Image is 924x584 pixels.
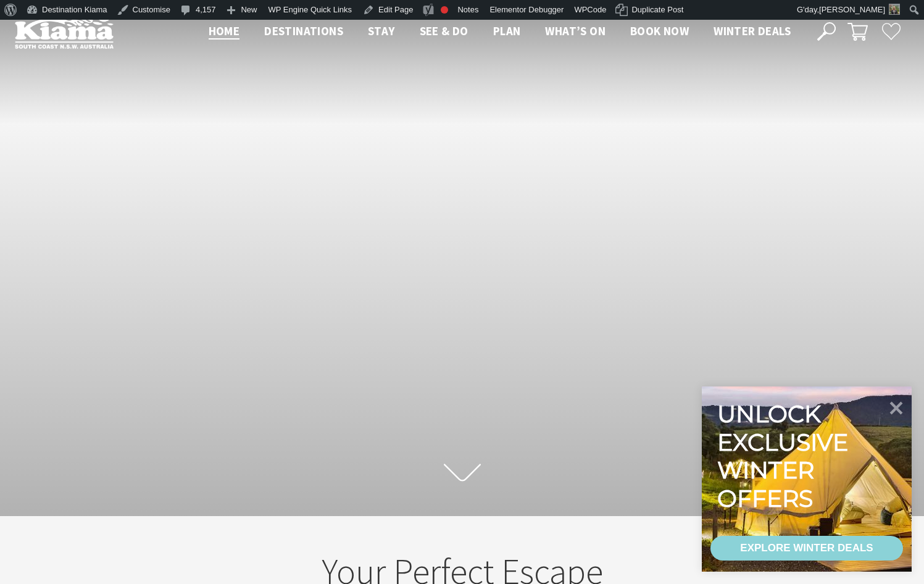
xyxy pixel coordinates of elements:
nav: Main Menu [196,22,803,42]
div: Focus keyphrase not set [441,6,448,14]
span: Plan [493,23,521,38]
a: EXPLORE WINTER DEALS [710,536,903,561]
span: What’s On [545,23,606,38]
span: See & Do [420,23,468,38]
span: Book now [630,23,689,38]
span: Winter Deals [714,23,791,38]
img: Theresa-Mullan-1-30x30.png [889,4,900,15]
div: EXPLORE WINTER DEALS [740,536,873,561]
span: [PERSON_NAME] [819,5,885,14]
span: Home [209,23,240,38]
div: Unlock exclusive winter offers [717,400,854,512]
span: Destinations [264,23,343,38]
span: Stay [368,23,395,38]
img: Kiama Logo [15,15,114,49]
